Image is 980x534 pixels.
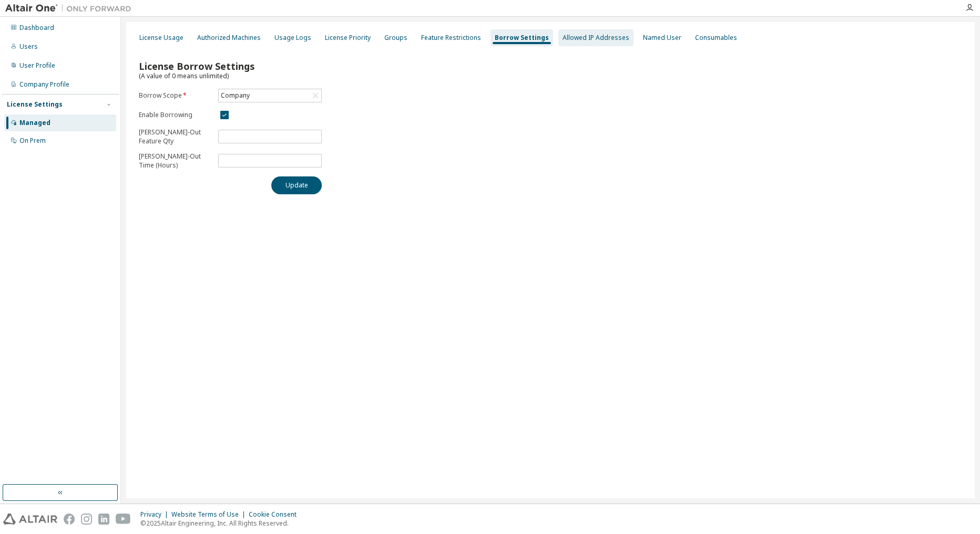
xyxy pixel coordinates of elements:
div: Groups [384,34,407,42]
div: Named User [643,34,681,42]
div: Website Terms of Use [171,510,249,519]
p: [PERSON_NAME]-Out Feature Qty [139,128,212,145]
div: Consumables [695,34,737,42]
div: License Settings [7,100,63,109]
img: linkedin.svg [98,514,109,525]
img: facebook.svg [64,514,75,525]
div: Feature Restrictions [421,34,481,42]
p: [PERSON_NAME]-Out Time (Hours) [139,152,212,170]
span: (A value of 0 means unlimited) [139,71,229,80]
div: On Prem [19,137,46,145]
div: Privacy [140,510,171,519]
div: Company [219,89,321,102]
img: instagram.svg [81,514,92,525]
img: altair_logo.svg [3,514,57,525]
div: License Usage [139,34,183,42]
div: Company Profile [19,80,69,89]
div: User Profile [19,61,55,70]
div: Usage Logs [274,34,311,42]
div: Cookie Consent [249,510,303,519]
button: Update [271,176,322,194]
div: Company [219,90,251,101]
div: Authorized Machines [197,34,261,42]
div: Managed [19,119,50,127]
div: Borrow Settings [495,34,549,42]
span: License Borrow Settings [139,60,254,72]
img: Altair One [5,3,137,14]
div: Users [19,43,38,51]
p: © 2025 Altair Engineering, Inc. All Rights Reserved. [140,519,303,528]
div: Allowed IP Addresses [563,34,629,42]
img: youtube.svg [116,514,131,525]
div: License Priority [325,34,371,42]
div: Dashboard [19,24,54,32]
label: Borrow Scope [139,91,212,100]
label: Enable Borrowing [139,111,212,119]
